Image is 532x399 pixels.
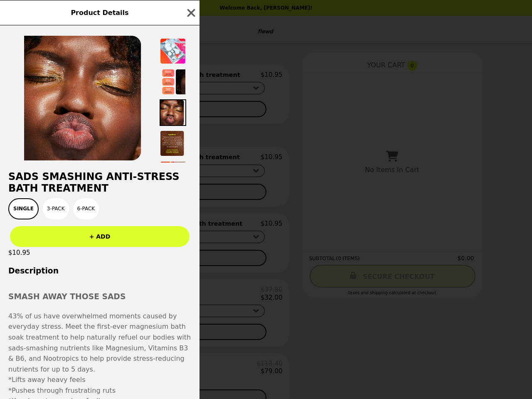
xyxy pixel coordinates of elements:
button: + ADD [10,226,190,247]
img: Thumbnail 2 [160,69,186,95]
img: Thumbnail 4 [160,130,186,157]
span: *Lifts away heavy feels [8,376,86,384]
p: 43% of us have overwhelmed moments caused by everyday stress. Meet the first-ever magnesium bath ... [8,311,191,375]
img: Single [24,36,149,160]
span: *Pushes through frustrating ruts [8,387,116,394]
span: Product Details [71,9,128,17]
button: Single [8,198,39,219]
img: Thumbnail 1 [160,38,186,64]
img: Thumbnail 3 [160,99,186,126]
button: 6-Pack [73,198,99,219]
button: 3-Pack [43,198,69,219]
h3: SMASH AWAY THOSE SADS [8,291,191,303]
img: Thumbnail 5 [160,161,186,187]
